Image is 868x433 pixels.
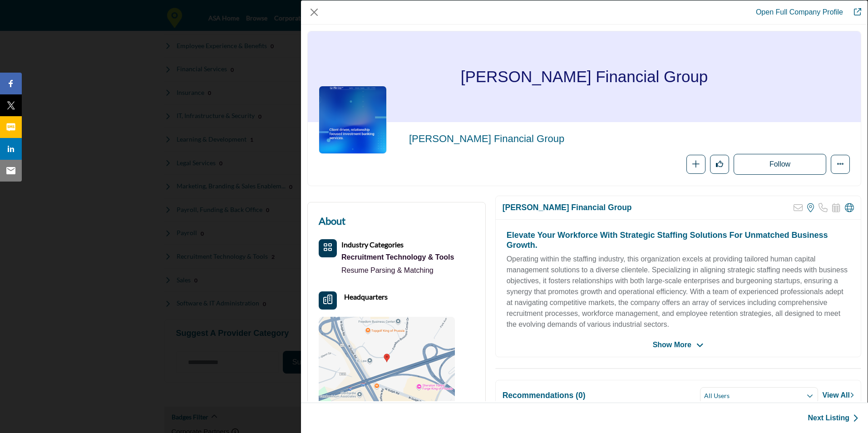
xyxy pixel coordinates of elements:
h2: Griffin Financial Group [503,203,632,212]
b: Headquarters [344,291,388,302]
a: Industry Categories [341,241,404,249]
button: Category Icon [319,239,337,257]
img: griffin-financial-group logo [319,86,387,154]
h2: About [319,213,345,228]
p: Operating within the staffing industry, this organization excels at providing tailored human capi... [507,254,850,330]
h3: All Users [704,391,730,400]
a: Redirect to griffin-financial-group [756,8,843,16]
h1: [PERSON_NAME] Financial Group [461,31,708,122]
h2: Recommendations (0) [503,391,586,400]
a: Recruitment Technology & Tools [341,251,454,264]
button: All Users [700,387,818,403]
b: Industry Categories [341,240,404,249]
span: Show More [653,340,691,350]
a: Redirect to griffin-financial-group [848,7,861,18]
button: Close [307,5,321,19]
div: Software platforms and digital tools to streamline recruitment and hiring processes. [341,251,454,264]
button: Follow [734,154,826,175]
button: Headquarter icon [319,291,337,310]
button: More Options [831,155,850,174]
button: Add To List [686,155,705,174]
a: Next Listing [808,413,858,423]
h2: Elevate Your Workforce with Strategic Staffing Solutions for Unmatched Business Growth. [507,231,850,250]
a: Resume Parsing & Matching [341,266,434,274]
h2: [PERSON_NAME] Financial Group [409,133,659,145]
a: View All [823,390,854,401]
button: Like [710,155,729,174]
img: Location Map [319,317,455,408]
